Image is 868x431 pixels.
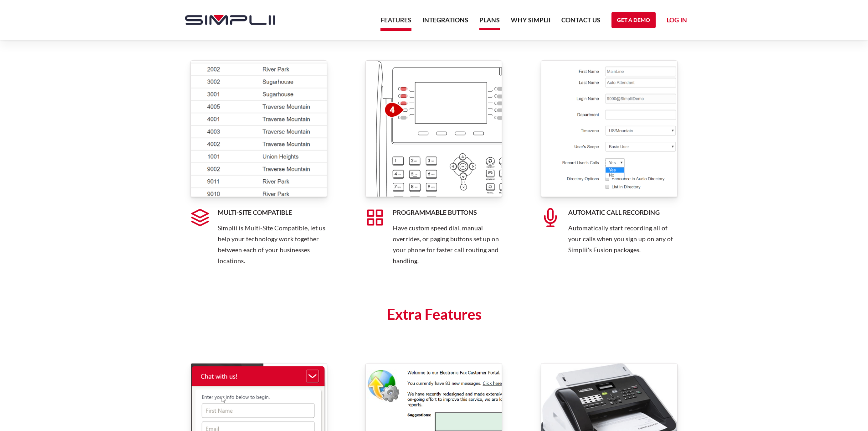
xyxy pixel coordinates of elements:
[365,60,502,277] a: Programmable ButtonsHave custom speed dial, manual overrides, or paging buttons set up on your ph...
[190,60,327,277] a: Multi-Site CompatibleSimplii is Multi-Site Compatible, let us help your technology work together ...
[568,223,678,255] p: Automatically start recording all of your calls when you sign up on any of Simplii's Fusion packa...
[185,15,275,25] img: Simplii
[393,208,502,217] h5: Programmable Buttons
[667,15,687,28] a: Log in
[176,310,693,330] h5: Extra Features
[568,208,678,217] h5: Automatic Call Recording
[561,15,601,31] a: Contact US
[511,15,550,31] a: Why Simplii
[422,15,468,31] a: Integrations
[479,15,500,30] a: Plans
[393,223,502,266] p: Have custom speed dial, manual overrides, or paging buttons set up on your phone for faster call ...
[218,208,327,217] h5: Multi-Site Compatible
[611,12,656,28] a: Get a Demo
[380,15,411,31] a: Features
[218,223,327,266] p: Simplii is Multi-Site Compatible, let us help your technology work together between each of your ...
[541,60,678,277] a: Automatic Call RecordingAutomatically start recording all of your calls when you sign up on any o...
